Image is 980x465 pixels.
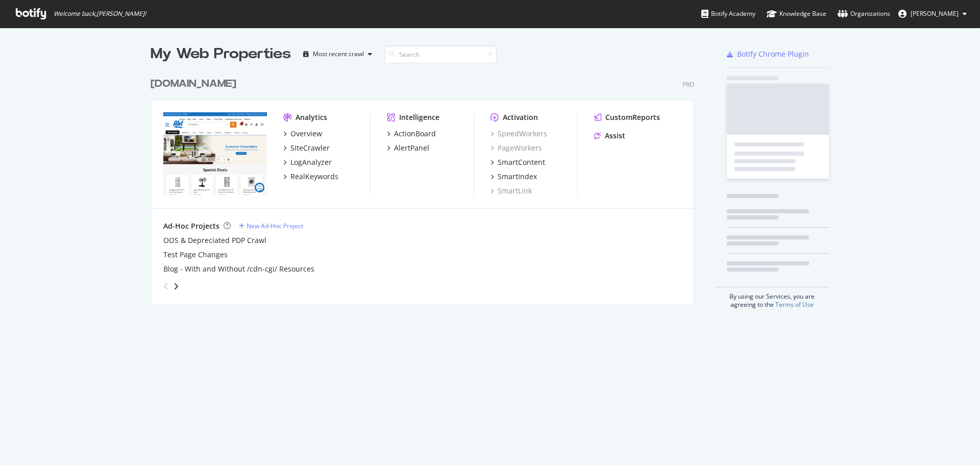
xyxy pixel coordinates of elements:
[682,80,694,89] div: Pro
[283,143,330,153] a: SiteCrawler
[299,46,376,62] button: Most recent crawl
[594,112,660,123] a: CustomReports
[290,157,332,167] div: LogAnalyzer
[498,172,537,182] div: SmartIndex
[151,64,702,304] div: grid
[498,157,545,167] div: SmartContent
[384,45,497,63] input: Search
[296,112,327,123] div: Analytics
[283,157,332,167] a: LogAnalyzer
[605,112,660,123] div: CustomReports
[491,172,537,182] a: SmartIndex
[151,77,236,91] div: [DOMAIN_NAME]
[387,143,429,153] a: AlertPanel
[313,51,364,57] div: Most recent crawl
[283,172,338,182] a: RealKeywords
[399,112,439,123] div: Intelligence
[491,129,547,139] a: SpeedWorkers
[283,129,322,139] a: Overview
[54,10,146,18] span: Welcome back, [PERSON_NAME] !
[714,287,829,309] div: By using our Services, you are agreeing to the
[594,131,625,141] a: Assist
[163,221,219,231] div: Ad-Hoc Projects
[775,300,814,309] a: Terms of Use
[701,9,755,19] div: Botify Academy
[767,9,826,19] div: Knowledge Base
[163,112,267,195] img: abt.com
[387,129,436,139] a: ActionBoard
[163,264,314,274] a: Blog - With and Without /cdn-cgi/ Resources
[173,281,180,291] div: angle-right
[838,9,890,19] div: Organizations
[503,112,538,123] div: Activation
[163,235,266,246] a: OOS & Depreciated PDP Crawl
[163,250,228,260] a: Test Page Changes
[491,157,545,167] a: SmartContent
[727,49,809,59] a: Botify Chrome Plugin
[290,129,322,139] div: Overview
[911,9,959,18] span: Michelle Stephens
[491,186,532,196] a: SmartLink
[290,143,330,153] div: SiteCrawler
[737,49,809,59] div: Botify Chrome Plugin
[239,222,303,230] a: New Ad-Hoc Project
[151,44,291,64] div: My Web Properties
[890,6,975,22] button: [PERSON_NAME]
[159,278,173,295] div: angle-left
[605,131,625,141] div: Assist
[394,143,429,153] div: AlertPanel
[290,172,338,182] div: RealKeywords
[151,77,240,91] a: [DOMAIN_NAME]
[394,129,436,139] div: ActionBoard
[247,222,303,230] div: New Ad-Hoc Project
[491,143,542,153] a: PageWorkers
